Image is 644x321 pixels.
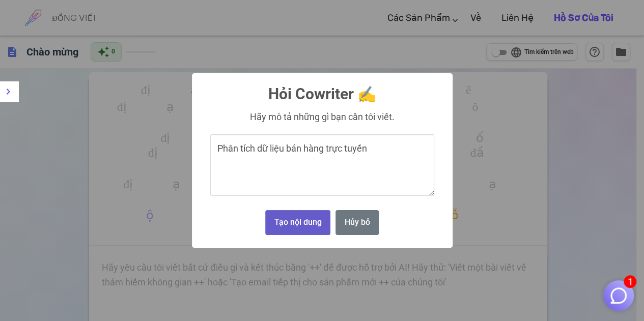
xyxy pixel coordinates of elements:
button: Hủy bỏ [335,210,379,235]
font: Hủy bỏ [345,217,370,227]
font: Hỏi Cowriter ✍️ [268,85,376,103]
button: Tạo nội dung [265,210,330,235]
font: 1 [628,276,633,287]
img: Đóng trò chuyện [609,286,628,305]
font: Tạo nội dung [274,217,321,227]
font: Hãy mô tả những gì bạn cần tôi viết. [250,111,395,122]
